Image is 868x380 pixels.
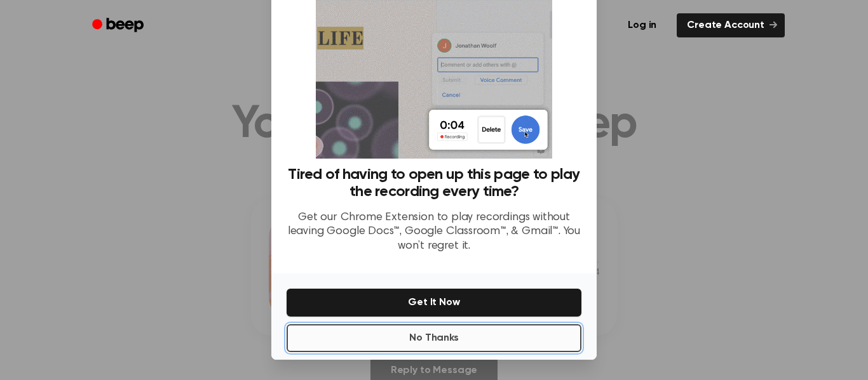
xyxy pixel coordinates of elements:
[677,13,785,37] a: Create Account
[83,13,155,38] a: Beep
[287,211,581,254] p: Get our Chrome Extension to play recordings without leaving Google Docs™, Google Classroom™, & Gm...
[287,289,581,317] button: Get It Now
[287,166,581,200] h3: Tired of having to open up this page to play the recording every time?
[615,11,669,40] a: Log in
[287,324,581,352] button: No Thanks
